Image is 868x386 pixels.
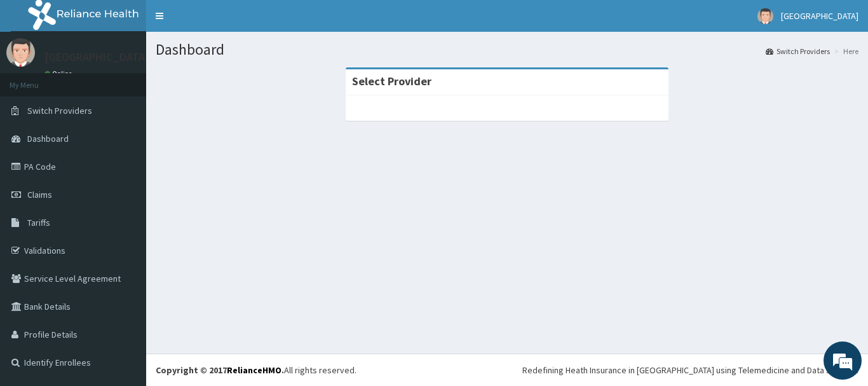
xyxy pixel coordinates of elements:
span: Claims [27,189,52,200]
span: [GEOGRAPHIC_DATA] [781,10,858,22]
footer: All rights reserved. [146,354,868,386]
h1: Dashboard [156,41,858,58]
span: We're online! [74,113,175,242]
img: User Image [6,38,35,67]
span: Tariffs [27,217,50,228]
div: Chat with us now [66,71,214,88]
div: Redefining Heath Insurance in [GEOGRAPHIC_DATA] using Telemedicine and Data Science! [522,364,858,376]
a: RelianceHMO [227,364,281,376]
img: d_794563401_company_1708531726252_794563401 [24,64,51,95]
span: Switch Providers [27,105,92,116]
li: Here [831,46,858,57]
img: User Image [757,8,773,24]
textarea: Type your message and hit 'Enter' [6,254,242,298]
span: Dashboard [27,133,69,144]
strong: Select Provider [352,74,431,88]
strong: Copyright © 2017 . [156,364,284,376]
p: [GEOGRAPHIC_DATA] [44,52,149,63]
a: Switch Providers [766,46,830,57]
div: Minimize live chat window [208,6,239,37]
a: Online [44,69,75,78]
